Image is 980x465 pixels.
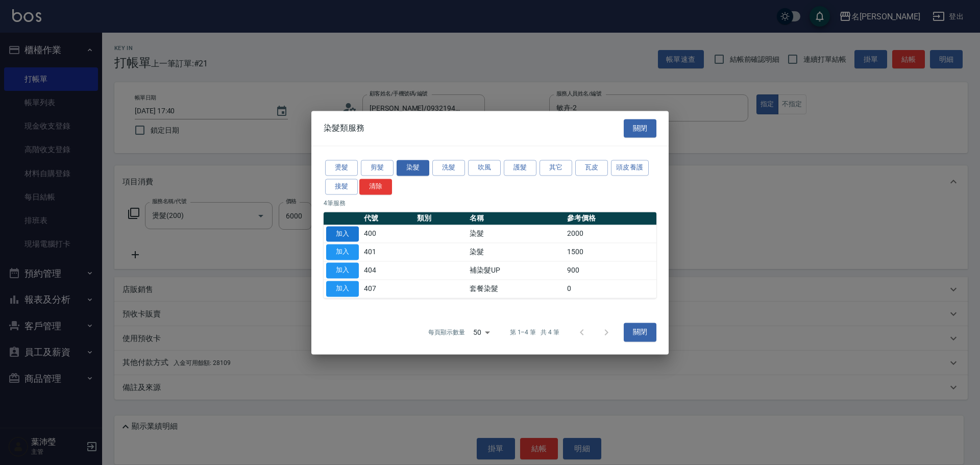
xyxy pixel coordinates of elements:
td: 400 [361,225,414,243]
td: 404 [361,261,414,280]
button: 加入 [326,226,359,242]
button: 剪髮 [361,160,394,176]
td: 補染髮UP [467,261,565,280]
button: 洗髮 [432,160,465,176]
button: 頭皮養護 [611,160,649,176]
button: 吹風 [468,160,501,176]
td: 2000 [565,225,656,243]
td: 染髮 [467,243,565,261]
p: 4 筆服務 [324,199,656,208]
td: 900 [565,261,656,280]
td: 0 [565,280,656,298]
th: 類別 [414,212,468,225]
button: 清除 [359,179,392,194]
button: 加入 [326,281,359,297]
th: 代號 [361,212,414,225]
td: 套餐染髮 [467,280,565,298]
div: 50 [469,319,494,346]
button: 加入 [326,262,359,278]
button: 瓦皮 [575,160,608,176]
button: 護髮 [504,160,536,176]
p: 第 1–4 筆 共 4 筆 [510,328,559,337]
td: 407 [361,280,414,298]
th: 名稱 [467,212,565,225]
th: 參考價格 [565,212,656,225]
button: 其它 [540,160,572,176]
td: 401 [361,243,414,261]
td: 1500 [565,243,656,261]
span: 染髮類服務 [324,123,364,133]
button: 接髮 [325,179,358,194]
td: 染髮 [467,225,565,243]
button: 加入 [326,244,359,260]
button: 燙髮 [325,160,358,176]
p: 每頁顯示數量 [428,328,465,337]
button: 關閉 [624,119,656,138]
button: 關閉 [624,323,656,342]
button: 染髮 [397,160,429,176]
